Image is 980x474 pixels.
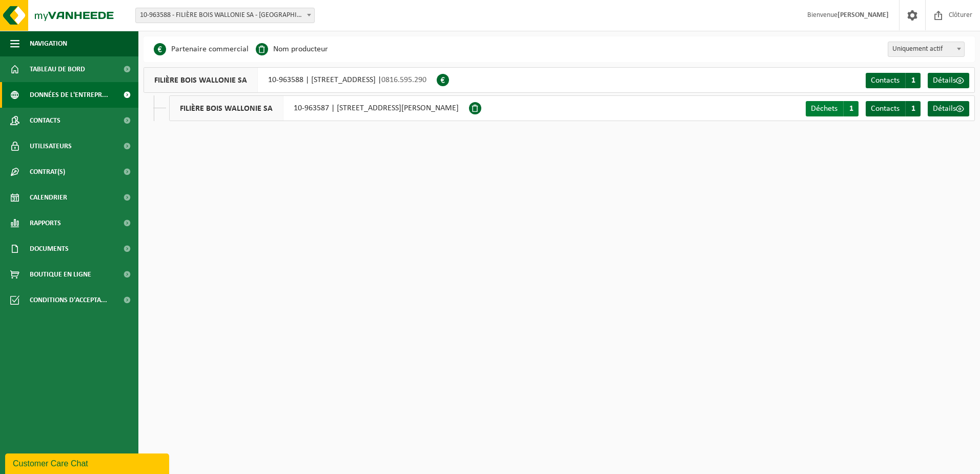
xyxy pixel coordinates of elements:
span: FILIÈRE BOIS WALLONIE SA [144,68,258,92]
span: Utilisateurs [30,133,72,159]
span: Contacts [871,76,900,85]
span: Contacts [30,108,60,133]
li: Partenaire commercial [154,42,249,57]
strong: [PERSON_NAME] [838,11,889,19]
span: Calendrier [30,185,67,210]
span: Rapports [30,210,61,236]
a: Détails [928,101,969,116]
span: 10-963588 - FILIÈRE BOIS WALLONIE SA - MARCHE-EN-FAMENNE [135,8,315,23]
div: 10-963587 | [STREET_ADDRESS][PERSON_NAME] [169,95,469,121]
span: 1 [905,73,921,88]
span: Données de l'entrepr... [30,82,108,108]
span: Uniquement actif [888,42,964,56]
span: Tableau de bord [30,56,85,82]
span: Détails [933,105,956,113]
div: 10-963588 | [STREET_ADDRESS] | [144,67,437,93]
span: Navigation [30,31,67,56]
span: Documents [30,236,69,262]
a: Déchets 1 [806,101,859,116]
a: Détails [928,73,969,88]
span: 1 [905,101,921,116]
span: Contacts [871,105,900,113]
span: 0816.595.290 [381,76,426,84]
span: Boutique en ligne [30,262,91,287]
a: Contacts 1 [866,73,921,88]
span: Conditions d'accepta... [30,287,107,313]
span: FILIÈRE BOIS WALLONIE SA [170,96,283,121]
span: Contrat(s) [30,159,65,185]
span: 1 [843,101,859,116]
span: 10-963588 - FILIÈRE BOIS WALLONIE SA - MARCHE-EN-FAMENNE [136,8,314,23]
span: Détails [933,76,956,85]
iframe: chat widget [5,451,171,474]
a: Contacts 1 [866,101,921,116]
span: Déchets [811,105,838,113]
li: Nom producteur [256,42,328,57]
span: Uniquement actif [888,42,965,57]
